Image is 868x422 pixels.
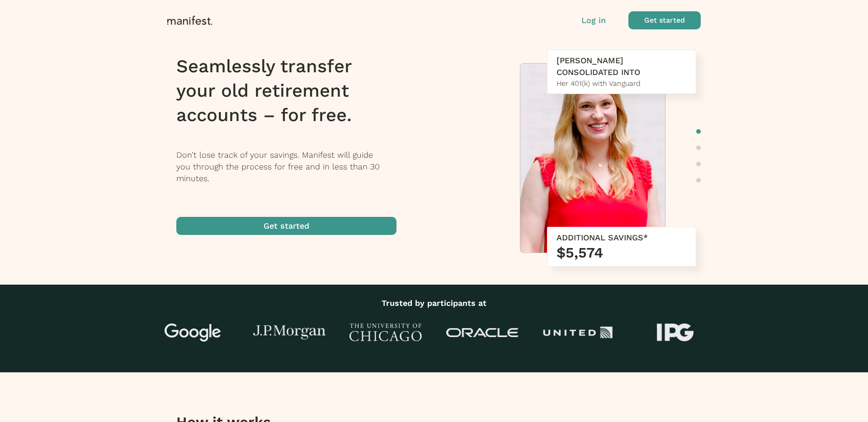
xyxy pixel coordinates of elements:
h3: $5,574 [557,244,687,262]
p: Don’t lose track of your savings. Manifest will guide you through the process for free and in les... [176,149,408,184]
button: Log in [581,14,606,26]
div: Her 401(k) with Vanguard [557,78,687,89]
img: Google [157,324,229,342]
div: [PERSON_NAME] CONSOLIDATED INTO [557,55,687,78]
img: University of Chicago [349,324,422,342]
button: Get started [628,11,701,29]
img: Oracle [446,328,519,338]
img: Meredith [520,64,665,257]
h1: Seamlessly transfer your old retirement accounts – for free. [176,54,408,127]
button: Get started [176,217,396,235]
div: ADDITIONAL SAVINGS* [557,232,687,244]
img: J.P Morgan [253,325,325,340]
